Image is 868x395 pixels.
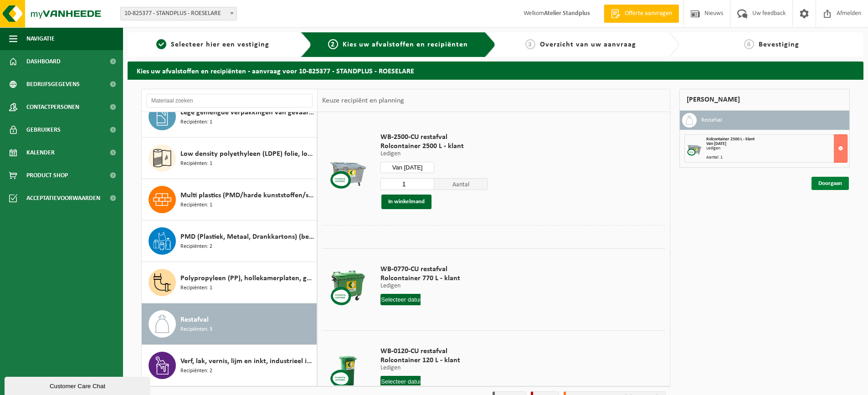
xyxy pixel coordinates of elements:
div: [PERSON_NAME] [679,89,850,111]
button: PMD (Plastiek, Metaal, Drankkartons) (bedrijven) Recipiënten: 2 [142,221,317,262]
span: Recipiënten: 1 [180,159,212,168]
h3: Restafval [701,113,722,128]
span: Acceptatievoorwaarden [26,187,100,210]
span: Restafval [180,314,209,325]
span: Multi plastics (PMD/harde kunststoffen/spanbanden/EPS/folie naturel/folie gemengd) [180,190,314,201]
button: Polypropyleen (PP), hollekamerplaten, gekleurd Recipiënten: 1 [142,262,317,303]
span: Selecteer hier een vestiging [171,41,269,48]
span: WB-0770-CU restafval [380,265,460,274]
button: Low density polyethyleen (LDPE) folie, los, gekleurd Recipiënten: 1 [142,138,317,179]
span: Gebruikers [26,118,61,141]
span: Recipiënten: 2 [180,242,212,251]
span: Recipiënten: 1 [180,118,212,127]
span: Recipiënten: 1 [180,201,212,210]
span: Kalender [26,141,55,164]
span: 2 [328,39,338,49]
span: WB-0120-CU restafval [380,347,460,356]
span: WB-2500-CU restafval [380,133,488,142]
span: 1 [156,39,166,49]
span: Bedrijfsgegevens [26,73,80,96]
span: Contactpersonen [26,96,79,118]
input: Selecteer datum [380,376,421,387]
span: Offerte aanvragen [622,9,674,18]
strong: Atelier Standplus [544,10,590,17]
p: Ledigen [380,365,460,371]
span: PMD (Plastiek, Metaal, Drankkartons) (bedrijven) [180,231,314,242]
p: Ledigen [380,283,460,289]
span: Dashboard [26,50,61,73]
span: 10-825377 - STANDPLUS - ROESELARE [120,7,237,21]
iframe: chat widget [5,375,152,395]
span: 10-825377 - STANDPLUS - ROESELARE [121,7,236,20]
input: Selecteer datum [380,294,421,305]
button: In winkelmand [381,195,431,209]
div: Aantal: 1 [706,155,847,160]
p: Ledigen [380,151,488,157]
span: Rolcontainer 770 L - klant [380,274,460,283]
span: Low density polyethyleen (LDPE) folie, los, gekleurd [180,149,314,159]
span: Rolcontainer 2500 L - klant [380,142,488,151]
span: Rolcontainer 120 L - klant [380,356,460,365]
button: Multi plastics (PMD/harde kunststoffen/spanbanden/EPS/folie naturel/folie gemengd) Recipiënten: 1 [142,179,317,221]
span: Recipiënten: 2 [180,367,212,375]
span: Recipiënten: 1 [180,284,212,292]
span: Rolcontainer 2500 L - klant [706,137,755,142]
div: Ledigen [706,146,847,151]
button: Lege gemengde verpakkingen van gevaarlijke stoffen Recipiënten: 1 [142,96,317,138]
span: Navigatie [26,27,55,50]
button: Verf, lak, vernis, lijm en inkt, industrieel in kleinverpakking Recipiënten: 2 [142,345,317,386]
h2: Kies uw afvalstoffen en recipiënten - aanvraag voor 10-825377 - STANDPLUS - ROESELARE [128,62,863,79]
span: Verf, lak, vernis, lijm en inkt, industrieel in kleinverpakking [180,356,314,367]
a: Offerte aanvragen [604,5,679,23]
strong: Van [DATE] [706,141,726,146]
span: Polypropyleen (PP), hollekamerplaten, gekleurd [180,273,314,284]
span: Lege gemengde verpakkingen van gevaarlijke stoffen [180,107,314,118]
a: Doorgaan [812,177,849,190]
span: Product Shop [26,164,68,187]
div: Keuze recipiënt en planning [318,89,409,112]
span: Kies uw afvalstoffen en recipiënten [343,41,468,48]
span: Bevestiging [759,41,799,48]
span: 3 [525,39,535,49]
span: 4 [744,39,754,49]
input: Selecteer datum [380,162,434,173]
span: Overzicht van uw aanvraag [540,41,636,48]
input: Materiaal zoeken [146,94,313,108]
span: Aantal [434,178,488,190]
button: Restafval Recipiënten: 3 [142,303,317,345]
span: Recipiënten: 3 [180,325,212,334]
a: 1Selecteer hier een vestiging [132,39,293,50]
